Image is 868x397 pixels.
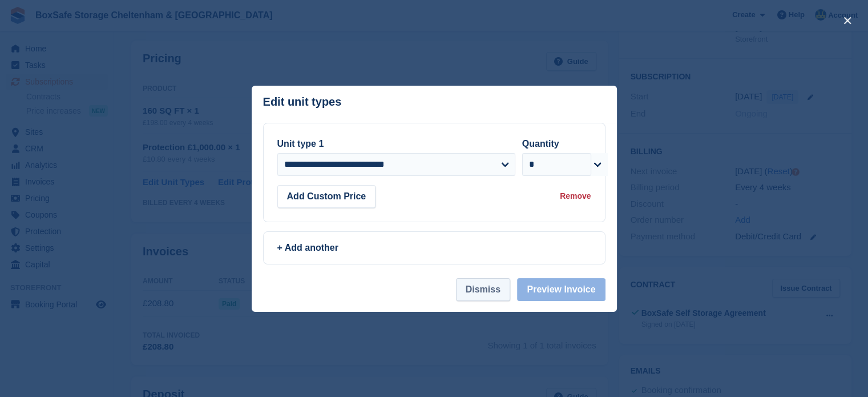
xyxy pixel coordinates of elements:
a: + Add another [263,231,605,264]
button: Add Custom Price [277,185,376,208]
label: Unit type 1 [277,139,324,149]
div: Remove [560,190,591,202]
button: Dismiss [456,278,510,301]
p: Edit unit types [263,95,342,109]
label: Quantity [522,139,559,149]
button: Preview Invoice [517,278,605,301]
button: close [838,11,857,30]
div: + Add another [277,241,591,255]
